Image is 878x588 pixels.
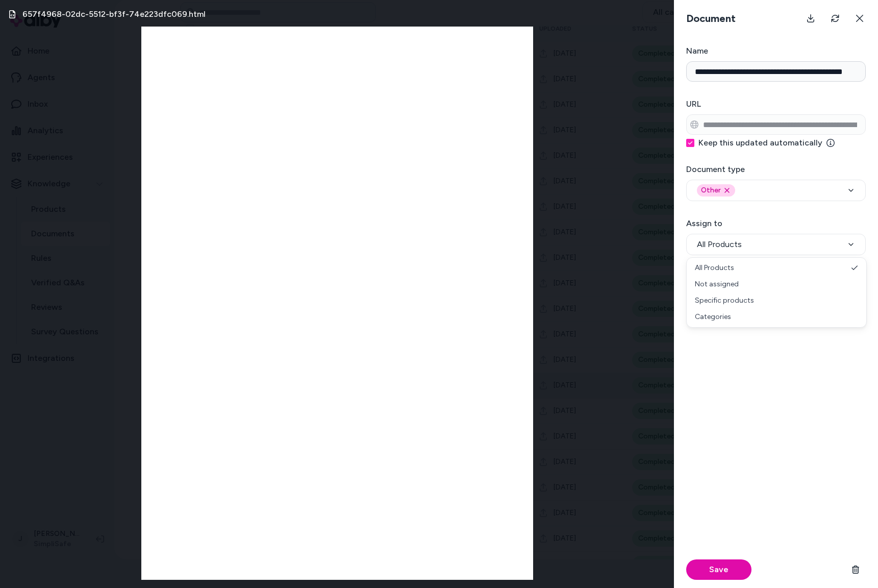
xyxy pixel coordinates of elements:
[697,238,742,251] span: All Products
[825,8,845,29] button: Refresh
[686,163,866,176] h3: Document type
[686,98,866,110] h3: URL
[695,279,739,289] span: Not assigned
[695,263,734,273] span: All Products
[723,186,731,194] button: Remove other option
[686,218,722,228] label: Assign to
[682,11,740,26] h3: Document
[22,8,206,20] h3: 657f4968-02dc-5512-bf3f-74e223dfc069.html
[695,296,754,306] span: Specific products
[698,139,835,147] label: Keep this updated automatically
[695,312,731,322] span: Categories
[697,184,735,197] div: Other
[686,559,751,580] button: Save
[686,45,866,57] h3: Name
